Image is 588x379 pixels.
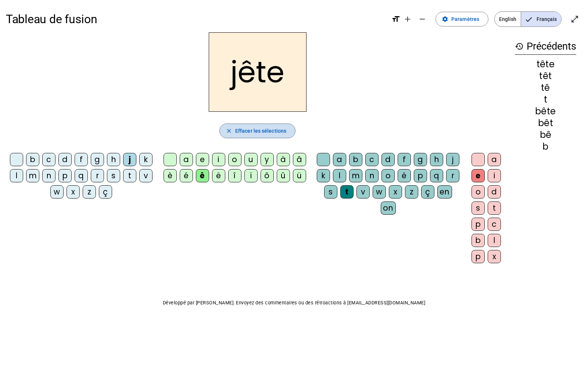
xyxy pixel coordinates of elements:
[515,38,576,55] h3: Précédents
[365,153,379,166] div: c
[515,142,576,151] div: b
[570,15,579,24] mat-icon: open_in_full
[212,169,225,182] div: ë
[488,153,501,166] div: a
[67,185,80,199] div: x
[488,185,501,199] div: d
[373,185,386,199] div: w
[488,250,501,263] div: x
[26,153,39,166] div: b
[228,169,241,182] div: î
[123,153,136,166] div: j
[414,153,427,166] div: g
[244,169,258,182] div: ï
[494,11,562,27] mat-button-toggle-group: Language selection
[515,130,576,139] div: bê
[196,153,209,166] div: e
[567,12,582,26] button: Entrer en plein écran
[488,169,501,182] div: i
[418,15,427,24] mat-icon: remove
[495,12,521,26] span: English
[472,218,485,231] div: p
[235,126,286,135] span: Effacer les sélections
[435,12,488,26] button: Paramètres
[515,119,576,128] div: bêt
[83,185,96,199] div: z
[405,185,418,199] div: z
[488,201,501,215] div: t
[515,95,576,104] div: t
[381,201,396,215] div: on
[381,153,395,166] div: d
[446,153,459,166] div: j
[381,169,395,182] div: o
[50,185,64,199] div: w
[472,250,485,263] div: p
[212,153,225,166] div: i
[10,169,23,182] div: l
[75,153,88,166] div: f
[75,169,88,182] div: q
[26,169,39,182] div: m
[515,60,576,69] div: tête
[123,169,136,182] div: t
[99,185,112,199] div: ç
[180,169,193,182] div: é
[515,42,524,51] mat-icon: history
[261,153,274,166] div: y
[139,169,153,182] div: v
[356,185,370,199] div: v
[414,169,427,182] div: p
[391,15,400,24] mat-icon: format_size
[398,169,411,182] div: é
[421,185,434,199] div: ç
[472,185,485,199] div: o
[451,15,479,24] span: Paramètres
[389,185,402,199] div: x
[430,153,443,166] div: h
[139,153,153,166] div: k
[488,218,501,231] div: c
[164,169,177,182] div: è
[472,169,485,182] div: e
[340,185,354,199] div: t
[472,201,485,215] div: s
[6,298,582,307] p: Développé par [PERSON_NAME]. Envoyez des commentaires ou des rétroactions à [EMAIL_ADDRESS][DOMAI...
[398,153,411,166] div: f
[58,153,72,166] div: d
[403,15,412,24] mat-icon: add
[400,12,415,26] button: Augmenter la taille de la police
[488,234,501,247] div: l
[91,169,104,182] div: r
[228,153,241,166] div: o
[437,185,452,199] div: en
[277,153,290,166] div: à
[91,153,104,166] div: g
[180,153,193,166] div: a
[261,169,274,182] div: ô
[349,169,362,182] div: m
[365,169,379,182] div: n
[42,153,55,166] div: c
[107,153,120,166] div: h
[293,153,306,166] div: â
[324,185,337,199] div: s
[472,234,485,247] div: b
[209,32,306,112] h2: jête
[196,169,209,182] div: ê
[42,169,55,182] div: n
[521,12,561,26] span: Français
[293,169,306,182] div: ü
[430,169,443,182] div: q
[333,169,346,182] div: l
[446,169,459,182] div: r
[6,7,386,31] h1: Tableau de fusion
[333,153,346,166] div: a
[515,107,576,116] div: bête
[515,83,576,92] div: tê
[415,12,430,26] button: Diminuer la taille de la police
[317,169,330,182] div: k
[277,169,290,182] div: û
[107,169,120,182] div: s
[515,72,576,81] div: têt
